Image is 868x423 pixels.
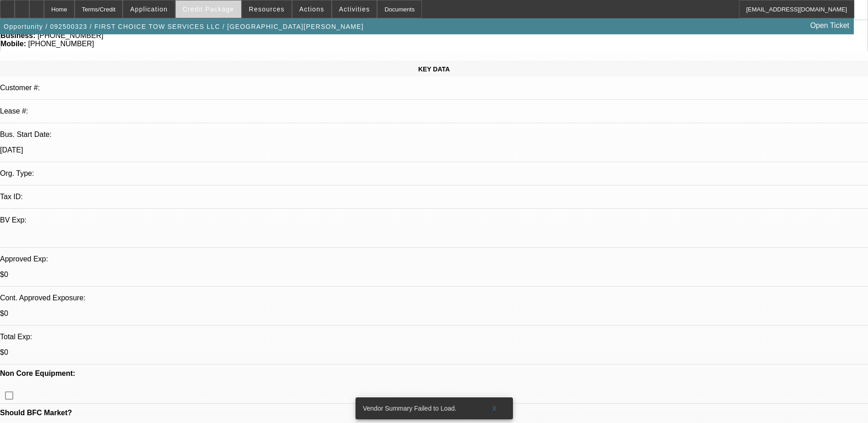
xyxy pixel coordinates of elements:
[0,40,26,48] strong: Mobile:
[28,40,94,48] span: [PHONE_NUMBER]
[299,5,324,13] span: Actions
[176,0,241,18] button: Credit Package
[492,405,497,412] span: X
[418,65,450,73] span: KEY DATA
[249,5,285,13] span: Resources
[130,5,167,13] span: Application
[4,23,364,30] span: Opportunity / 092500323 / FIRST CHOICE TOW SERVICES LLC / [GEOGRAPHIC_DATA][PERSON_NAME]
[123,0,174,18] button: Application
[332,0,377,18] button: Activities
[183,5,234,13] span: Credit Package
[480,400,509,417] button: X
[807,18,853,33] a: Open Ticket
[292,0,331,18] button: Actions
[356,397,480,419] div: Vendor Summary Failed to Load.
[242,0,291,18] button: Resources
[339,5,370,13] span: Activities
